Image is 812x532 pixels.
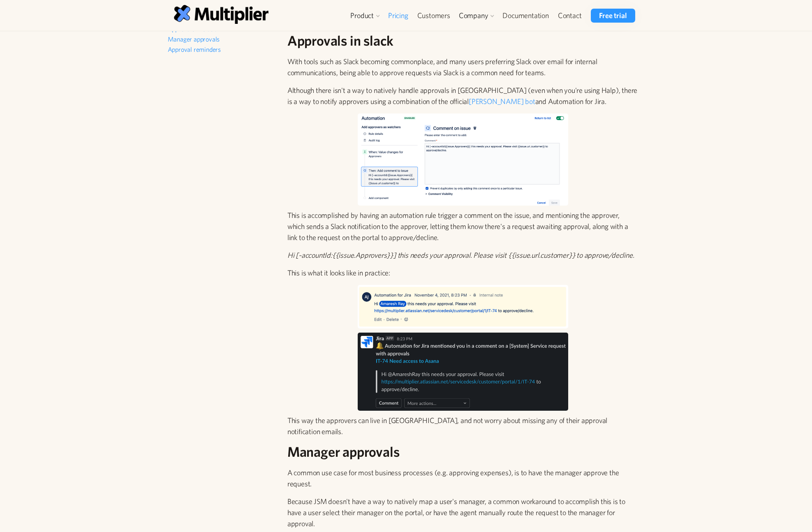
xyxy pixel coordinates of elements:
img: Screen Shot 2022-02-10 at 11.27.36 am.png [358,285,568,328]
img: Screen Shot 2022-02-09 at 2.18.02 pm.png [358,113,568,206]
img: Screen Shot 2022-02-09 at 2.20.41 pm.png [358,333,568,411]
div: Product [350,11,374,21]
a: Manager approvals [168,35,279,45]
a: Approval reminders [168,45,279,56]
div: Product [346,9,384,23]
h2: Approvals in slack [287,32,638,49]
p: Because JSM doesn't have a way to natively map a user's manager, a common workaround to accomplis... [287,496,638,529]
div: Company [455,9,498,23]
a: Documentation [498,9,553,23]
p: This way the approvers can live in [GEOGRAPHIC_DATA], and not worry about missing any of their ap... [287,415,638,437]
a: Contact [553,9,586,23]
a: Customers [413,9,455,23]
a: [PERSON_NAME] bot [469,97,535,106]
a: Pricing [384,9,413,23]
h2: Manager approvals [287,444,638,460]
p: This is what it looks like in practice: [287,267,638,278]
div: Company [459,11,488,21]
p: Although there isn't a way to natively handle approvals in [GEOGRAPHIC_DATA] (even when you're us... [287,85,638,107]
p: A common use case for most business processes (e.g. approving expenses), is to have the manager a... [287,467,638,489]
em: Hi [~accountId:{{issue.Approvers}}] this needs your approval. Please visit {{issue.url.customer}}... [287,251,634,259]
a: Free trial [591,9,635,23]
p: This is accomplished by having an automation rule trigger a comment on the issue, and mentioning ... [287,210,638,243]
p: With tools such as Slack becoming commonplace, and many users preferring Slack over email for int... [287,56,638,78]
